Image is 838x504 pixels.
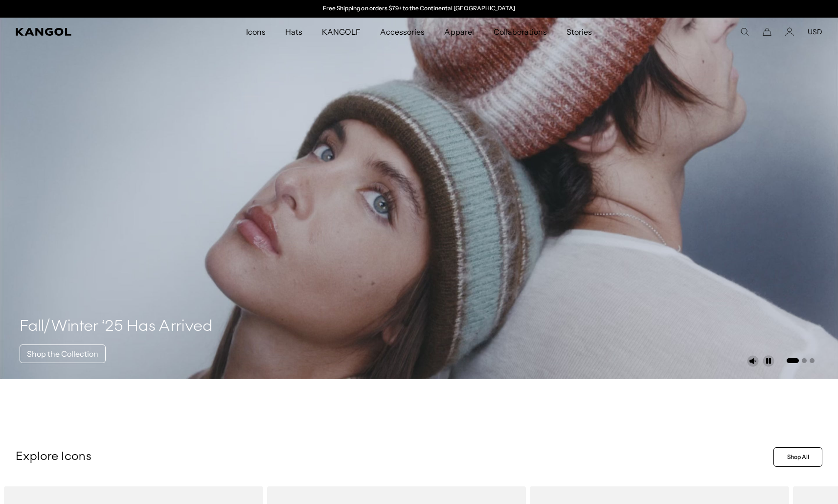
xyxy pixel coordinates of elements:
a: Collaborations [484,18,557,46]
a: Stories [557,18,602,46]
a: Accessories [370,18,434,46]
a: KANGOLF [312,18,370,46]
span: KANGOLF [322,18,361,46]
button: Unmute [747,355,759,367]
button: Cart [763,27,771,36]
button: Go to slide 1 [787,358,799,363]
div: Announcement [318,5,520,13]
button: Pause [763,355,774,367]
span: Accessories [380,18,425,46]
a: Hats [275,18,312,46]
summary: Search here [740,27,749,36]
ul: Select a slide to show [786,356,815,364]
p: Explore Icons [16,450,770,464]
slideshow-component: Announcement bar [318,5,520,13]
a: Account [785,27,794,36]
button: Go to slide 2 [802,358,807,363]
button: Go to slide 3 [810,358,815,363]
button: USD [808,27,822,36]
a: Kangol [16,28,162,36]
a: Free Shipping on orders $79+ to the Continental [GEOGRAPHIC_DATA] [323,4,515,12]
a: Apparel [434,18,483,46]
span: Hats [285,18,302,46]
div: 1 of 2 [318,5,520,13]
a: Icons [236,18,275,46]
a: Shop All [773,447,822,467]
a: Shop the Collection [20,344,106,363]
span: Stories [566,18,592,46]
span: Icons [246,18,266,46]
span: Collaborations [494,18,547,46]
span: Apparel [444,18,474,46]
h4: Fall/Winter ‘25 Has Arrived [20,317,213,337]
